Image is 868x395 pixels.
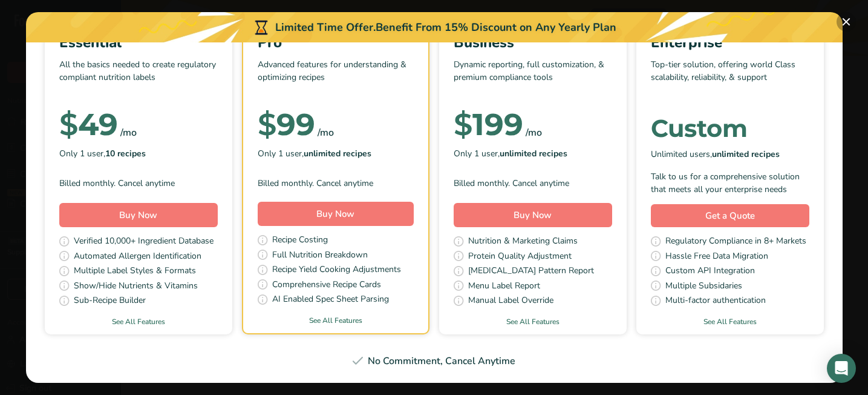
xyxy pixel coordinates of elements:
[500,148,567,159] b: unlimited recipes
[468,279,540,294] span: Menu Label Report
[74,250,201,265] span: Automated Allergen Identification
[41,354,828,368] div: No Commitment, Cancel Anytime
[120,125,137,140] div: /mo
[468,294,553,309] span: Manual Label Override
[272,293,389,308] span: AI Enabled Spec Sheet Parsing
[119,209,157,221] span: Buy Now
[258,202,414,226] button: Buy Now
[651,32,809,53] div: Enterprise
[272,263,401,278] span: Recipe Yield Cooking Adjustments
[636,316,824,327] a: See All Features
[258,177,414,190] div: Billed monthly. Cancel anytime
[272,248,368,264] span: Full Nutrition Breakdown
[468,264,594,279] span: [MEDICAL_DATA] Pattern Report
[454,32,612,53] div: Business
[514,209,552,221] span: Buy Now
[376,19,616,36] div: Benefit From 15% Discount on Any Yearly Plan
[26,12,843,42] div: Limited Time Offer.
[272,233,328,248] span: Recipe Costing
[665,250,768,265] span: Hassle Free Data Migration
[59,58,218,95] p: All the basics needed to create regulatory compliant nutrition labels
[454,203,612,227] button: Buy Now
[243,315,428,326] a: See All Features
[45,316,232,327] a: See All Features
[705,209,755,223] span: Get a Quote
[74,279,198,294] span: Show/Hide Nutrients & Vitamins
[651,116,809,141] div: Custom
[468,250,572,265] span: Protein Quality Adjustment
[665,234,806,250] span: Regulatory Compliance in 8+ Markets
[827,354,856,383] div: Open Intercom Messenger
[59,147,146,160] span: Only 1 user,
[651,170,809,196] div: Talk to us for a comprehensive solution that meets all your enterprise needs
[439,316,627,327] a: See All Features
[59,113,118,137] div: 49
[59,32,218,53] div: Essential
[74,264,196,279] span: Multiple Label Styles & Formats
[665,264,755,279] span: Custom API Integration
[74,294,146,309] span: Sub-Recipe Builder
[258,32,414,53] div: Pro
[651,58,809,95] p: Top-tier solution, offering world Class scalability, reliability, & support
[454,177,612,190] div: Billed monthly. Cancel anytime
[59,177,218,190] div: Billed monthly. Cancel anytime
[454,58,612,95] p: Dynamic reporting, full customization, & premium compliance tools
[468,234,578,250] span: Nutrition & Marketing Claims
[651,148,780,161] span: Unlimited users,
[304,148,371,159] b: unlimited recipes
[272,278,381,293] span: Comprehensive Recipe Cards
[59,203,218,227] button: Buy Now
[651,204,809,228] a: Get a Quote
[665,294,766,309] span: Multi-factor authentication
[258,113,315,137] div: 99
[316,208,354,220] span: Buy Now
[258,106,276,143] span: $
[665,279,742,294] span: Multiple Subsidaries
[454,113,523,137] div: 199
[258,58,414,95] p: Advanced features for understanding & optimizing recipes
[258,147,371,160] span: Only 1 user,
[74,234,214,250] span: Verified 10,000+ Ingredient Database
[59,106,78,143] span: $
[454,147,567,160] span: Only 1 user,
[712,148,780,160] b: unlimited recipes
[526,125,542,140] div: /mo
[454,106,472,143] span: $
[318,125,334,140] div: /mo
[105,148,146,159] b: 10 recipes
